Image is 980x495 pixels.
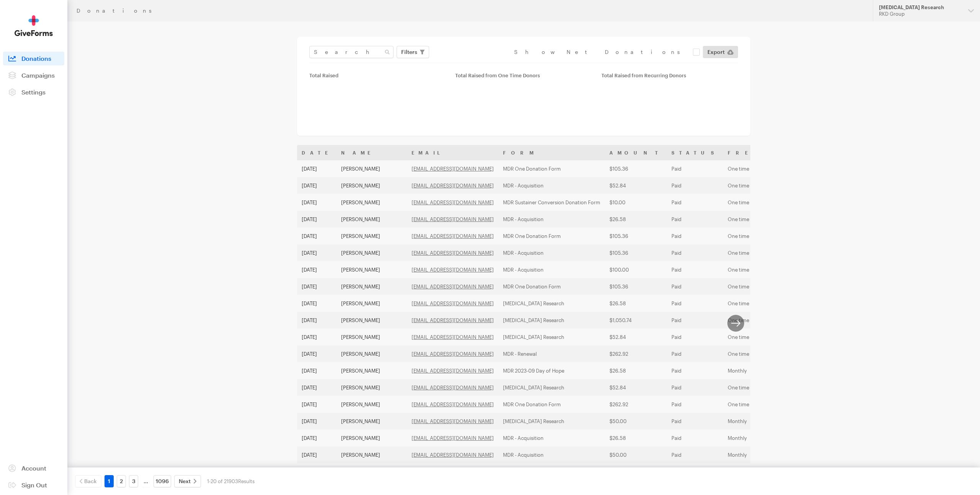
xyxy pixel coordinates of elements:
[412,283,494,290] a: [EMAIL_ADDRESS][DOMAIN_NAME]
[667,211,723,228] td: Paid
[297,194,336,211] td: [DATE]
[667,194,723,211] td: Paid
[336,396,407,413] td: [PERSON_NAME]
[498,194,605,211] td: MDR Sustainer Conversion Donation Form
[605,278,667,295] td: $105.36
[879,4,962,11] div: [MEDICAL_DATA] Research
[412,250,494,256] a: [EMAIL_ADDRESS][DOMAIN_NAME]
[605,430,667,446] td: $26.58
[498,160,605,177] td: MDR One Donation Form
[723,329,811,345] td: One time
[297,160,336,177] td: [DATE]
[723,160,811,177] td: One time
[412,334,494,340] a: [EMAIL_ADDRESS][DOMAIN_NAME]
[723,278,811,295] td: One time
[154,475,171,487] a: 1096
[498,177,605,194] td: MDR - Acquisition
[605,261,667,278] td: $100.00
[723,430,811,446] td: Monthly
[21,464,46,472] span: Account
[336,362,407,379] td: [PERSON_NAME]
[667,362,723,379] td: Paid
[336,211,407,228] td: [PERSON_NAME]
[297,379,336,396] td: [DATE]
[667,345,723,362] td: Paid
[667,396,723,413] td: Paid
[605,145,667,160] th: Amount
[605,244,667,261] td: $105.36
[15,15,53,36] img: GiveForms
[336,160,407,177] td: [PERSON_NAME]
[667,244,723,261] td: Paid
[667,177,723,194] td: Paid
[21,55,51,62] span: Donations
[723,312,811,329] td: One time
[723,145,811,160] th: Frequency
[667,228,723,244] td: Paid
[601,72,738,78] div: Total Raised from Recurring Donors
[498,329,605,345] td: [MEDICAL_DATA] Research
[667,430,723,446] td: Paid
[605,194,667,211] td: $10.00
[605,463,667,480] td: $210.40
[605,362,667,379] td: $26.58
[238,478,255,484] span: Results
[498,211,605,228] td: MDR - Acquisition
[723,446,811,463] td: Monthly
[336,312,407,329] td: [PERSON_NAME]
[667,329,723,345] td: Paid
[723,362,811,379] td: Monthly
[498,463,605,480] td: MDR - Renewal
[498,261,605,278] td: MDR - Acquisition
[297,430,336,446] td: [DATE]
[117,475,126,487] a: 2
[667,160,723,177] td: Paid
[21,88,46,96] span: Settings
[297,261,336,278] td: [DATE]
[412,267,494,273] a: [EMAIL_ADDRESS][DOMAIN_NAME]
[336,228,407,244] td: [PERSON_NAME]
[336,379,407,396] td: [PERSON_NAME]
[605,177,667,194] td: $52.84
[605,295,667,312] td: $26.58
[412,216,494,222] a: [EMAIL_ADDRESS][DOMAIN_NAME]
[297,345,336,362] td: [DATE]
[179,477,191,486] span: Next
[455,72,592,78] div: Total Raised from One Time Donors
[707,47,725,57] span: Export
[412,452,494,458] a: [EMAIL_ADDRESS][DOMAIN_NAME]
[3,478,64,492] a: Sign Out
[605,312,667,329] td: $1,050.74
[723,413,811,430] td: Monthly
[297,446,336,463] td: [DATE]
[723,228,811,244] td: One time
[498,244,605,261] td: MDR - Acquisition
[498,295,605,312] td: [MEDICAL_DATA] Research
[297,244,336,261] td: [DATE]
[336,329,407,345] td: [PERSON_NAME]
[336,194,407,211] td: [PERSON_NAME]
[21,481,47,488] span: Sign Out
[498,312,605,329] td: [MEDICAL_DATA] Research
[605,446,667,463] td: $50.00
[297,177,336,194] td: [DATE]
[498,145,605,160] th: Form
[723,396,811,413] td: One time
[309,46,394,58] input: Search Name & Email
[3,461,64,475] a: Account
[297,362,336,379] td: [DATE]
[498,228,605,244] td: MDR One Donation Form
[412,401,494,407] a: [EMAIL_ADDRESS][DOMAIN_NAME]
[297,463,336,480] td: [DATE]
[723,244,811,261] td: One time
[605,211,667,228] td: $26.58
[498,396,605,413] td: MDR One Donation Form
[412,384,494,391] a: [EMAIL_ADDRESS][DOMAIN_NAME]
[723,345,811,362] td: One time
[723,261,811,278] td: One time
[336,295,407,312] td: [PERSON_NAME]
[723,211,811,228] td: One time
[498,345,605,362] td: MDR - Renewal
[412,199,494,205] a: [EMAIL_ADDRESS][DOMAIN_NAME]
[498,413,605,430] td: [MEDICAL_DATA] Research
